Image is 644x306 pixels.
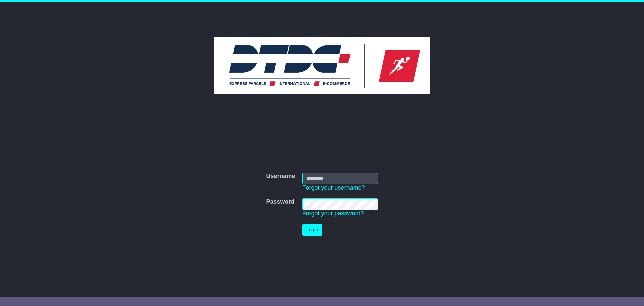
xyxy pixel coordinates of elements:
[302,224,322,236] button: Login
[302,184,365,191] a: Forgot your username?
[266,173,295,180] label: Username
[302,210,364,217] a: Forgot your password?
[214,37,430,94] img: DTDC Australia
[266,198,294,206] label: Password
